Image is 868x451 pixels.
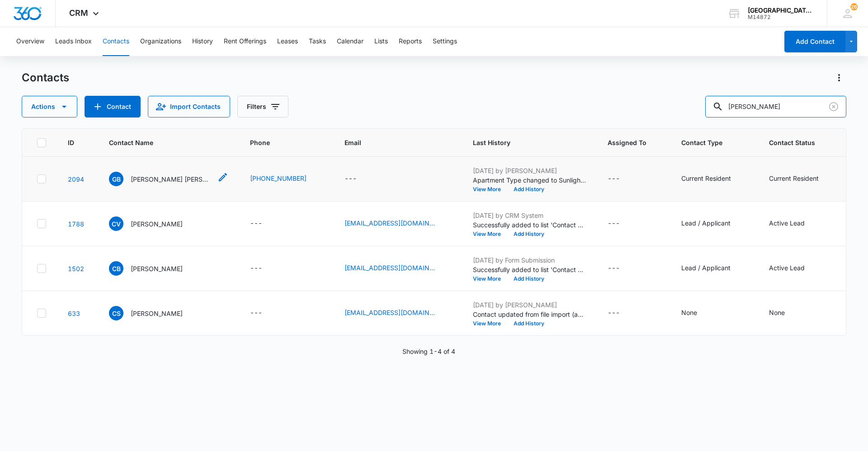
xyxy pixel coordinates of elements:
[402,347,455,356] p: Showing 1-4 of 4
[681,308,697,317] div: None
[109,261,199,276] div: Contact Name - Carrie Buchholz-Powers - Select to Edit Field
[473,220,586,230] p: Successfully added to list 'Contact Us Form Submission List'.
[344,138,438,147] span: Email
[473,300,586,310] p: [DATE] by [PERSON_NAME]
[473,321,507,326] button: View More
[769,174,835,184] div: Contact Status - Current Resident - Select to Edit Field
[103,27,129,56] button: Contacts
[109,216,199,231] div: Contact Name - Carrie Vicente - Select to Edit Field
[109,306,123,320] span: CS
[748,14,814,20] div: account id
[148,96,230,117] button: Import Contacts
[68,175,84,183] a: Navigate to contact details page for George Buchholz Carrie Powers
[507,321,551,326] button: Add History
[344,174,357,184] div: ---
[344,308,451,319] div: Email - carrieannseckman@gmail.com - Select to Edit Field
[68,138,74,147] span: ID
[681,263,747,274] div: Contact Type - Lead / Applicant - Select to Edit Field
[344,218,435,228] a: [EMAIL_ADDRESS][DOMAIN_NAME]
[22,96,77,117] button: Actions
[769,218,821,229] div: Contact Status - Active Lead - Select to Edit Field
[109,261,123,276] span: CB
[473,310,586,319] p: Contact updated from file import (apply-now-2021-06-03 - PA edit for CRM import (2).csv): -- Desi...
[769,218,805,228] div: Active Lead
[69,8,88,18] span: CRM
[769,138,822,147] span: Contact Status
[68,220,84,228] a: Navigate to contact details page for Carrie Vicente
[608,263,620,274] div: ---
[109,172,123,186] span: GB
[131,309,183,318] p: [PERSON_NAME]
[55,27,92,56] button: Leads Inbox
[250,308,262,319] div: ---
[22,71,69,85] h1: Contacts
[224,27,266,56] button: Rent Offerings
[433,27,457,56] button: Settings
[68,310,80,317] a: Navigate to contact details page for Carrie Seckman
[608,174,620,184] div: ---
[473,166,586,175] p: [DATE] by [PERSON_NAME]
[608,174,636,184] div: Assigned To - - Select to Edit Field
[681,218,747,229] div: Contact Type - Lead / Applicant - Select to Edit Field
[832,70,846,85] button: Actions
[344,263,435,272] a: [EMAIL_ADDRESS][DOMAIN_NAME]
[109,138,215,147] span: Contact Name
[250,174,307,183] a: [PHONE_NUMBER]
[748,7,814,14] div: account name
[681,174,747,184] div: Contact Type - Current Resident - Select to Edit Field
[608,308,620,319] div: ---
[131,219,183,229] p: [PERSON_NAME]
[131,174,212,184] p: [PERSON_NAME] [PERSON_NAME]
[109,216,123,231] span: CV
[608,218,620,229] div: ---
[769,174,819,183] div: Current Resident
[109,172,228,186] div: Contact Name - George Buchholz Carrie Powers - Select to Edit Field
[784,31,845,52] button: Add Contact
[109,306,199,320] div: Contact Name - Carrie Seckman - Select to Edit Field
[237,96,288,117] button: Filters
[473,276,507,282] button: View More
[344,218,451,229] div: Email - orangetictacfreak@gmail.com - Select to Edit Field
[344,308,435,317] a: [EMAIL_ADDRESS][DOMAIN_NAME]
[250,308,278,319] div: Phone - - Select to Edit Field
[192,27,213,56] button: History
[769,263,821,274] div: Contact Status - Active Lead - Select to Edit Field
[473,138,573,147] span: Last History
[277,27,298,56] button: Leases
[85,96,141,117] button: Add Contact
[131,264,183,273] p: [PERSON_NAME]
[769,308,801,319] div: Contact Status - None - Select to Edit Field
[374,27,388,56] button: Lists
[473,187,507,192] button: View More
[250,218,262,229] div: ---
[608,218,636,229] div: Assigned To - - Select to Edit Field
[681,138,734,147] span: Contact Type
[769,308,785,317] div: None
[769,263,805,272] div: Active Lead
[473,231,507,237] button: View More
[337,27,363,56] button: Calendar
[140,27,181,56] button: Organizations
[250,174,323,184] div: Phone - (415) 666-6312 - Select to Edit Field
[608,308,636,319] div: Assigned To - - Select to Edit Field
[507,231,551,237] button: Add History
[473,255,586,265] p: [DATE] by Form Submission
[681,218,731,228] div: Lead / Applicant
[507,276,551,282] button: Add History
[507,187,551,192] button: Add History
[344,174,373,184] div: Email - - Select to Edit Field
[473,265,586,274] p: Successfully added to list 'Contact Us Form Submission List'.
[826,99,841,114] button: Clear
[850,3,858,10] div: notifications count
[608,263,636,274] div: Assigned To - - Select to Edit Field
[399,27,422,56] button: Reports
[250,263,278,274] div: Phone - - Select to Edit Field
[850,3,858,10] span: 26
[681,308,713,319] div: Contact Type - None - Select to Edit Field
[473,211,586,220] p: [DATE] by CRM System
[16,27,44,56] button: Overview
[250,138,310,147] span: Phone
[473,175,586,185] p: Apartment Type changed to Sunlight .
[250,263,262,274] div: ---
[68,265,84,272] a: Navigate to contact details page for Carrie Buchholz-Powers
